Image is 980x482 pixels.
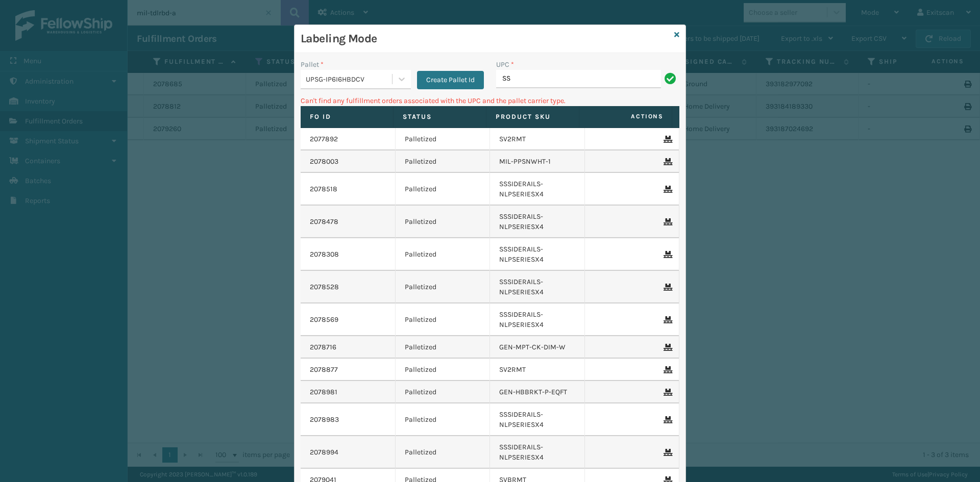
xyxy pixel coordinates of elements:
a: 2078569 [310,315,338,325]
td: SSSIDERAILS-NLPSERIESX4 [490,271,585,303]
i: Remove From Pallet [664,416,670,423]
td: SV2RMT [490,128,585,150]
td: SSSIDERAILS-NLPSERIESX4 [490,436,585,469]
i: Remove From Pallet [664,136,670,143]
i: Remove From Pallet [664,344,670,351]
i: Remove From Pallet [664,218,670,225]
label: Fo Id [310,112,384,121]
td: MIL-PPSNWHT-1 [490,150,585,173]
td: Palletized [396,336,491,359]
i: Remove From Pallet [664,449,670,456]
a: 2078003 [310,157,338,167]
td: Palletized [396,173,491,206]
a: 2077892 [310,134,338,144]
a: 2078528 [310,282,339,292]
a: 2078716 [310,342,336,352]
td: Palletized [396,128,491,150]
button: Create Pallet Id [417,71,484,89]
td: Palletized [396,359,491,381]
label: Status [403,112,477,121]
i: Remove From Pallet [664,389,670,396]
i: Remove From Pallet [664,316,670,323]
td: Palletized [396,403,491,436]
label: Product SKU [496,112,570,121]
td: SSSIDERAILS-NLPSERIESX4 [490,403,585,436]
td: Palletized [396,436,491,469]
td: SSSIDERAILS-NLPSERIESX4 [490,206,585,238]
td: Palletized [396,206,491,238]
label: UPC [496,59,514,70]
a: 2078518 [310,184,337,194]
a: 2078981 [310,387,337,397]
h3: Labeling Mode [301,31,670,46]
a: 2078877 [310,365,338,375]
td: Palletized [396,271,491,303]
td: GEN-HBBRKT-P-EQFT [490,381,585,403]
i: Remove From Pallet [664,284,670,291]
td: Palletized [396,150,491,173]
a: 2078994 [310,447,338,458]
a: 2078983 [310,415,339,425]
td: Palletized [396,238,491,271]
td: Palletized [396,303,491,336]
label: Pallet [301,59,324,70]
a: 2078308 [310,249,339,260]
td: Palletized [396,381,491,403]
i: Remove From Pallet [664,186,670,193]
i: Remove From Pallet [664,366,670,373]
td: SSSIDERAILS-NLPSERIESX4 [490,238,585,271]
i: Remove From Pallet [664,158,670,165]
td: SV2RMT [490,359,585,381]
p: Can't find any fulfillment orders associated with the UPC and the pallet carrier type. [301,95,679,106]
td: GEN-MPT-CK-DIM-W [490,336,585,359]
a: 2078478 [310,217,338,227]
td: SSSIDERAILS-NLPSERIESX4 [490,303,585,336]
td: SSSIDERAILS-NLPSERIESX4 [490,173,585,206]
div: UPSG-IP6I6HBDCV [306,74,393,85]
span: Actions [582,108,670,125]
i: Remove From Pallet [664,251,670,258]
